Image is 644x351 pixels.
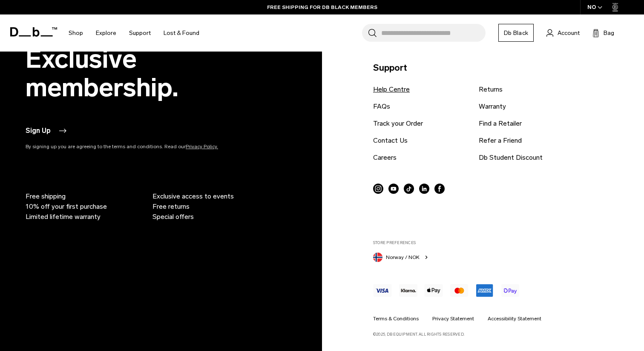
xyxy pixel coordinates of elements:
span: Free shipping [26,191,66,201]
a: Refer a Friend [479,135,522,146]
span: Account [558,29,580,37]
h2: Db Black. Exclusive membership. [26,16,256,102]
a: Privacy Statement [432,315,474,322]
a: Track your Order [373,118,423,129]
a: Careers [373,152,397,163]
button: Sign Up [26,126,68,136]
a: Db Black [498,24,534,42]
label: Store Preferences [373,240,620,246]
span: Bag [604,29,614,37]
span: 10% off your first purchase [26,201,107,212]
nav: Main Navigation [62,14,206,52]
a: Help Centre [373,84,410,95]
a: Contact Us [373,135,408,146]
p: By signing up you are agreeing to the terms and conditions. Read our [26,143,256,150]
a: Account [546,28,580,38]
a: Privacy Policy. [186,144,218,150]
span: Special offers [152,212,194,222]
a: Shop [69,18,83,48]
a: FREE SHIPPING FOR DB BLACK MEMBERS [267,3,377,11]
span: Norway / NOK [386,253,420,261]
a: Returns [479,84,503,95]
a: Terms & Conditions [373,315,419,322]
span: Free returns [152,201,190,212]
button: Bag [592,28,614,38]
a: Warranty [479,101,506,112]
a: FAQs [373,101,390,112]
span: Exclusive access to events [152,191,234,201]
a: Support [129,18,151,48]
a: Lost & Found [164,18,199,48]
p: ©2025, Db Equipment. All rights reserved. [373,328,620,337]
a: Accessibility Statement [488,315,541,322]
a: Db Student Discount [479,152,543,163]
img: Norway [373,253,382,262]
span: Limited lifetime warranty [26,212,101,222]
p: Support [373,61,620,75]
button: Norway Norway / NOK [373,251,430,262]
a: Find a Retailer [479,118,522,129]
a: Explore [96,18,116,48]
